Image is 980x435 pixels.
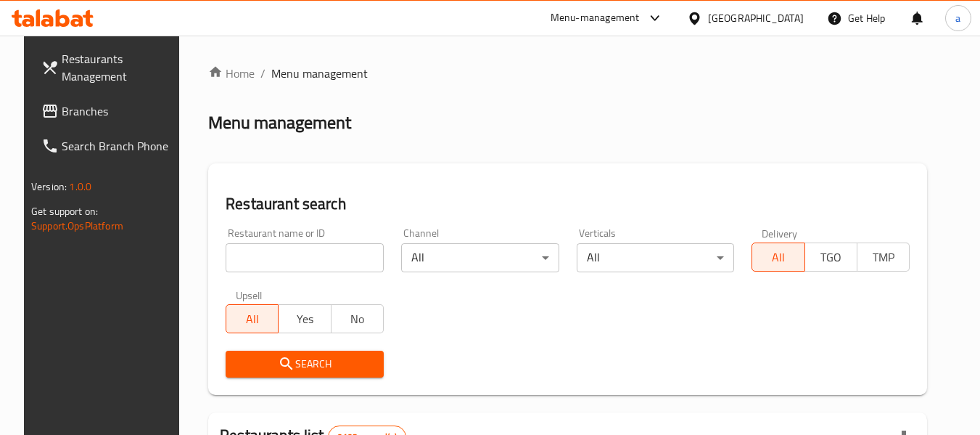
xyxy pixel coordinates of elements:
[208,65,255,82] a: Home
[226,243,384,272] input: Search for restaurant name or ID..
[401,243,559,272] div: All
[752,243,804,272] button: All
[237,355,372,373] span: Search
[331,304,384,333] button: No
[232,309,273,330] span: All
[278,304,331,333] button: Yes
[863,247,904,268] span: TMP
[762,228,798,238] label: Delivery
[30,41,188,94] a: Restaurants Management
[577,243,735,272] div: All
[226,351,384,378] button: Search
[804,243,857,272] button: TGO
[30,94,188,129] a: Branches
[31,202,98,221] span: Get support on:
[62,137,176,155] span: Search Branch Phone
[226,304,279,333] button: All
[955,10,960,26] span: a
[69,177,91,196] span: 1.0.0
[260,65,265,82] li: /
[62,102,176,120] span: Branches
[758,247,799,268] span: All
[236,290,263,300] label: Upsell
[708,10,804,26] div: [GEOGRAPHIC_DATA]
[62,50,176,85] span: Restaurants Management
[208,111,351,134] h2: Menu management
[30,129,188,163] a: Search Branch Phone
[31,177,67,196] span: Version:
[271,65,368,82] span: Menu management
[284,309,325,330] span: Yes
[337,309,378,330] span: No
[226,193,910,215] h2: Restaurant search
[551,9,640,27] div: Menu-management
[811,247,852,268] span: TGO
[31,216,123,235] a: Support.OpsPlatform
[208,65,927,82] nav: breadcrumb
[857,243,910,272] button: TMP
